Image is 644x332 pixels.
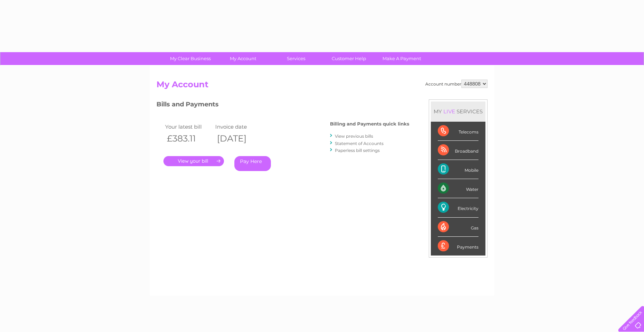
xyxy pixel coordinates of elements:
[163,122,214,131] td: Your latest bill
[330,121,409,127] h4: Billing and Payments quick links
[335,148,380,153] a: Paperless bill settings
[320,52,378,65] a: Customer Help
[438,198,478,217] div: Electricity
[214,122,264,131] td: Invoice date
[431,102,485,121] div: MY SERVICES
[156,80,488,93] h2: My Account
[425,80,488,88] div: Account number
[267,52,325,65] a: Services
[215,52,272,65] a: My Account
[234,156,271,171] a: Pay Here
[163,131,214,146] th: £383.11
[438,237,478,256] div: Payments
[438,179,478,198] div: Water
[438,141,478,160] div: Broadband
[162,52,219,65] a: My Clear Business
[214,131,264,146] th: [DATE]
[438,122,478,141] div: Telecoms
[442,108,457,115] div: LIVE
[335,133,373,139] a: View previous bills
[438,218,478,237] div: Gas
[335,141,384,146] a: Statement of Accounts
[373,52,430,65] a: Make A Payment
[438,160,478,179] div: Mobile
[156,99,409,112] h3: Bills and Payments
[163,156,224,166] a: .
